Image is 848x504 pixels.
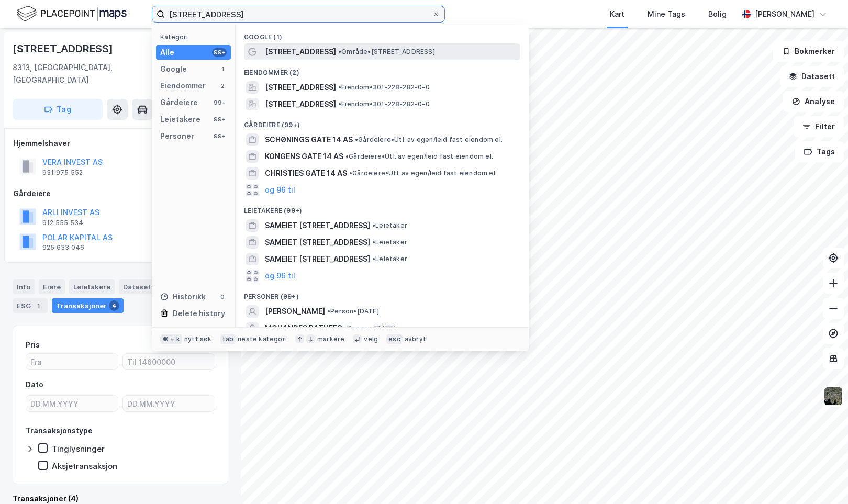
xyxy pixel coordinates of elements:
[265,219,370,232] span: SAMEIET [STREET_ADDRESS]
[26,378,43,391] div: Dato
[338,48,435,56] span: Område • [STREET_ADDRESS]
[265,236,370,249] span: SAMEIET [STREET_ADDRESS]
[26,424,93,437] div: Transaksjonstype
[372,221,375,229] span: •
[218,82,227,90] div: 2
[42,169,83,177] div: 931 975 552
[26,354,118,369] input: Fra
[349,169,352,177] span: •
[372,238,407,247] span: Leietaker
[160,96,198,109] div: Gårdeiere
[39,279,65,294] div: Eiere
[372,238,375,246] span: •
[265,253,370,265] span: SAMEIET [STREET_ADDRESS]
[52,444,105,454] div: Tinglysninger
[26,396,118,411] input: DD.MM.YYYY
[265,305,325,318] span: [PERSON_NAME]
[236,60,529,79] div: Eiendommer (2)
[13,99,103,120] button: Tag
[265,322,342,334] span: MOHANDES RATHEES
[344,324,347,332] span: •
[773,41,844,62] button: Bokmerker
[13,137,228,150] div: Hjemmelshaver
[109,300,119,311] div: 4
[184,335,212,343] div: nytt søk
[796,454,848,504] div: Kontrollprogram for chat
[265,184,295,196] button: og 96 til
[123,396,215,411] input: DD.MM.YYYY
[265,150,343,163] span: KONGENS GATE 14 AS
[338,100,430,108] span: Eiendom • 301-228-282-0-0
[708,8,727,20] div: Bolig
[13,187,228,200] div: Gårdeiere
[610,8,624,20] div: Kart
[823,386,843,406] img: 9k=
[160,290,206,303] div: Historikk
[327,307,379,316] span: Person • [DATE]
[238,335,287,343] div: neste kategori
[212,132,227,140] div: 99+
[755,8,814,20] div: [PERSON_NAME]
[26,339,40,351] div: Pris
[220,334,236,344] div: tab
[386,334,403,344] div: esc
[372,255,375,263] span: •
[795,141,844,162] button: Tags
[236,113,529,131] div: Gårdeiere (99+)
[783,91,844,112] button: Analyse
[218,293,227,301] div: 0
[372,221,407,230] span: Leietaker
[780,66,844,87] button: Datasett
[355,136,503,144] span: Gårdeiere • Utl. av egen/leid fast eiendom el.
[265,133,353,146] span: SCHØNINGS GATE 14 AS
[173,307,225,320] div: Delete history
[372,255,407,263] span: Leietaker
[338,100,341,108] span: •
[345,152,493,161] span: Gårdeiere • Utl. av egen/leid fast eiendom el.
[160,63,187,75] div: Google
[212,48,227,57] div: 99+
[52,461,117,471] div: Aksjetransaksjon
[338,48,341,55] span: •
[344,324,396,332] span: Person • [DATE]
[160,33,231,41] div: Kategori
[345,152,349,160] span: •
[69,279,115,294] div: Leietakere
[165,6,432,22] input: Søk på adresse, matrikkel, gårdeiere, leietakere eller personer
[265,98,336,110] span: [STREET_ADDRESS]
[364,335,378,343] div: velg
[405,335,426,343] div: avbryt
[265,270,295,282] button: og 96 til
[265,81,336,94] span: [STREET_ADDRESS]
[13,40,115,57] div: [STREET_ADDRESS]
[212,115,227,124] div: 99+
[349,169,497,177] span: Gårdeiere • Utl. av egen/leid fast eiendom el.
[13,298,48,313] div: ESG
[160,334,182,344] div: ⌘ + k
[160,130,194,142] div: Personer
[212,98,227,107] div: 99+
[52,298,124,313] div: Transaksjoner
[327,307,330,315] span: •
[794,116,844,137] button: Filter
[355,136,358,143] span: •
[265,167,347,180] span: CHRISTIES GATE 14 AS
[796,454,848,504] iframe: Chat Widget
[33,300,43,311] div: 1
[42,219,83,227] div: 912 555 534
[160,80,206,92] div: Eiendommer
[338,83,430,92] span: Eiendom • 301-228-282-0-0
[236,284,529,303] div: Personer (99+)
[17,5,127,23] img: logo.f888ab2527a4732fd821a326f86c7f29.svg
[13,279,35,294] div: Info
[42,243,84,252] div: 925 633 046
[338,83,341,91] span: •
[317,335,344,343] div: markere
[160,46,174,59] div: Alle
[119,279,158,294] div: Datasett
[13,61,184,86] div: 8313, [GEOGRAPHIC_DATA], [GEOGRAPHIC_DATA]
[236,25,529,43] div: Google (1)
[218,65,227,73] div: 1
[123,354,215,369] input: Til 14600000
[236,198,529,217] div: Leietakere (99+)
